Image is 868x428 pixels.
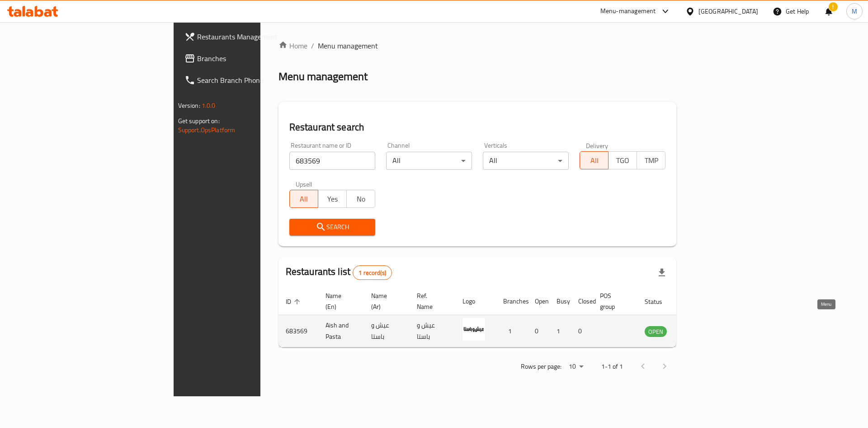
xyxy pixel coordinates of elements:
td: Aish and Pasta [318,315,364,347]
button: TGO [608,151,637,169]
span: All [293,192,315,206]
th: Open [528,288,549,315]
td: 1 [549,315,571,347]
span: TMP [641,154,662,167]
span: 1 record(s) [353,269,392,277]
span: Branches [197,53,311,64]
span: POS group [600,290,627,312]
button: All [580,151,609,169]
span: M [852,6,857,16]
h2: Restaurant search [289,120,666,134]
span: Ref. Name [417,290,444,312]
span: ID [286,296,303,307]
button: All [289,190,318,208]
span: Restaurants Management [197,31,311,42]
button: Yes [318,190,347,208]
span: Search [297,221,368,233]
a: Support.OpsPlatform [178,124,236,136]
span: 1.0.0 [202,100,216,111]
p: Rows per page: [521,361,561,372]
td: 0 [571,315,593,347]
div: All [386,152,472,170]
span: All [584,154,605,167]
div: All [483,152,569,170]
a: Branches [177,48,319,69]
a: Search Branch Phone [177,69,319,91]
td: عيش و باستا [364,315,410,347]
td: 1 [496,315,528,347]
div: OPEN [645,326,667,337]
span: No [350,192,372,206]
button: No [346,190,375,208]
label: Delivery [586,142,609,149]
td: 0 [528,315,549,347]
th: Logo [455,288,496,315]
span: Status [645,296,674,307]
div: [GEOGRAPHIC_DATA] [698,6,758,16]
div: Rows per page: [565,360,587,374]
span: Name (Ar) [371,290,399,312]
span: Name (En) [325,290,353,312]
span: OPEN [645,327,667,337]
a: Restaurants Management [177,26,319,48]
button: Search [289,219,375,236]
label: Upsell [296,181,312,187]
p: 1-1 of 1 [601,361,623,372]
span: Menu management [318,40,378,51]
span: TGO [612,154,633,167]
span: Yes [322,192,343,206]
h2: Restaurants list [286,265,392,280]
img: Aish and Pasta [462,318,485,341]
div: Menu-management [600,6,656,17]
th: Busy [549,288,571,315]
td: عيش و باستا [410,315,455,347]
th: Closed [571,288,593,315]
button: TMP [637,151,665,169]
span: Version: [178,100,200,111]
span: Get support on: [178,115,220,127]
nav: breadcrumb [278,40,677,51]
span: Search Branch Phone [197,75,311,86]
div: Export file [651,262,673,284]
input: Search for restaurant name or ID.. [289,152,375,170]
div: Total records count [353,265,392,280]
table: enhanced table [278,288,716,347]
th: Branches [496,288,528,315]
h2: Menu management [278,69,368,84]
